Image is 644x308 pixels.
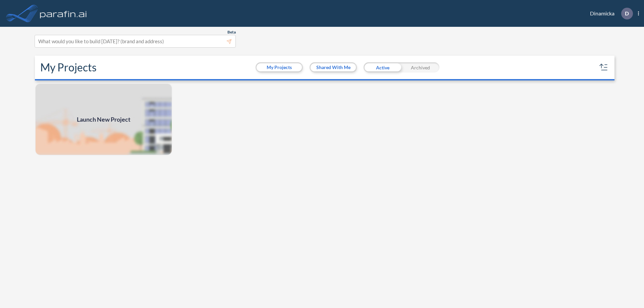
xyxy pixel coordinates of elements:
[580,8,639,19] div: Dinamicka
[598,62,609,73] button: sort
[35,83,172,156] a: Launch New Project
[364,62,401,72] div: Active
[35,83,172,156] img: add
[311,63,356,71] button: Shared With Me
[401,62,439,72] div: Archived
[625,10,629,16] p: D
[39,7,88,20] img: logo
[257,63,302,71] button: My Projects
[227,29,236,35] span: Beta
[77,115,130,124] span: Launch New Project
[40,61,97,74] h2: My Projects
